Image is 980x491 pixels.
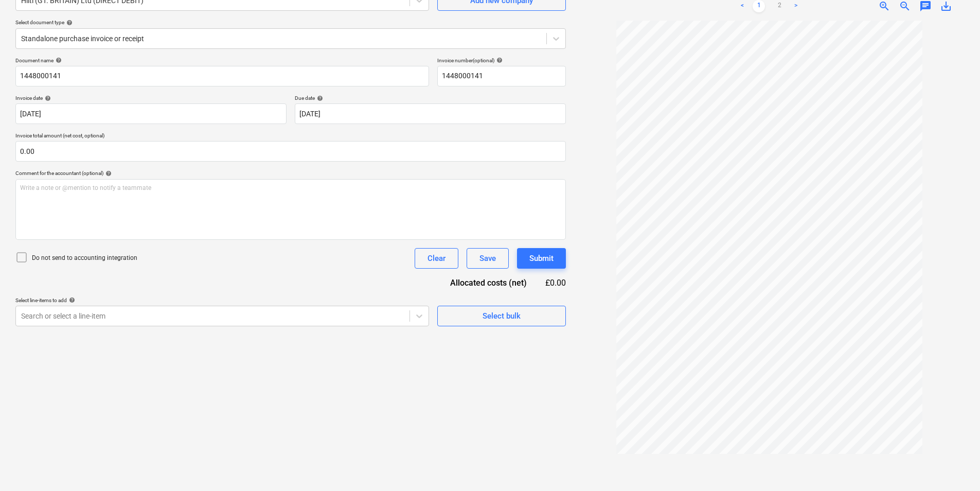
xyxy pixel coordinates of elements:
[54,57,62,63] span: help
[479,252,496,265] div: Save
[467,248,509,269] button: Save
[32,254,137,262] p: Do not send to accounting integration
[15,95,287,101] div: Invoice date
[315,95,323,101] span: help
[295,103,566,124] input: Due date not specified
[483,309,521,323] div: Select bulk
[517,248,566,269] button: Submit
[67,297,75,303] span: help
[432,277,543,289] div: Allocated costs (net)
[103,170,112,177] span: help
[64,20,73,26] span: help
[43,95,51,101] span: help
[415,248,458,269] button: Clear
[15,132,566,141] p: Invoice total amount (net cost, optional)
[543,277,566,289] div: £0.00
[15,170,566,177] div: Comment for the accountant (optional)
[15,66,429,86] input: Document name
[437,57,566,64] div: Invoice number (optional)
[15,297,429,304] div: Select line-items to add
[494,57,503,63] span: help
[15,141,566,162] input: Invoice total amount (net cost, optional)
[427,252,446,265] div: Clear
[295,95,566,101] div: Due date
[529,252,554,265] div: Submit
[437,306,566,326] button: Select bulk
[15,103,287,124] input: Invoice date not specified
[15,57,429,64] div: Document name
[15,19,566,26] div: Select document type
[437,66,566,86] input: Invoice number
